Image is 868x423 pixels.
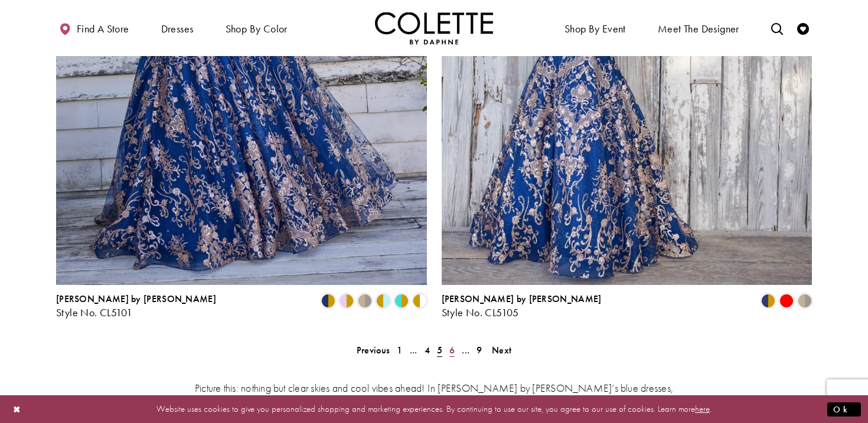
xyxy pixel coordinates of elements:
[340,294,354,308] i: Lilac/Gold
[85,401,783,417] p: Website uses cookies to give you personalized shopping and marketing experiences. By continuing t...
[462,344,469,356] span: ...
[421,342,433,359] a: 4
[223,12,291,44] span: Shop by color
[56,306,132,319] span: Style No. CL5101
[425,344,430,356] span: 4
[413,294,427,308] i: Gold/White
[449,344,455,356] span: 6
[655,12,742,44] a: Meet the designer
[658,23,739,35] span: Meet the designer
[397,344,402,356] span: 1
[226,23,288,35] span: Shop by color
[406,342,421,359] a: ...
[442,294,602,319] div: Colette by Daphne Style No. CL5105
[375,12,493,44] img: Colette by Daphne
[358,294,372,308] i: Gold/Pewter
[761,294,775,308] i: Navy Blue/Gold
[77,23,129,35] span: Find a store
[695,403,710,415] a: here
[410,344,417,356] span: ...
[473,342,485,359] a: 9
[158,12,197,44] span: Dresses
[321,294,335,308] i: Navy/Gold
[376,294,390,308] i: Light Blue/Gold
[56,12,132,44] a: Find a store
[779,294,794,308] i: Red
[477,344,482,356] span: 9
[437,344,442,356] span: 5
[488,342,515,359] a: Next Page
[7,399,27,419] button: Close Dialog
[564,23,626,35] span: Shop By Event
[492,344,511,356] span: Next
[562,12,629,44] span: Shop By Event
[161,23,194,35] span: Dresses
[393,342,406,359] a: 1
[458,342,473,359] a: ...
[56,293,216,305] span: [PERSON_NAME] by [PERSON_NAME]
[442,293,602,305] span: [PERSON_NAME] by [PERSON_NAME]
[394,294,409,308] i: Turquoise/Gold
[375,12,493,44] a: Visit Home Page
[56,294,216,319] div: Colette by Daphne Style No. CL5101
[433,342,446,359] span: Current page
[353,342,393,359] a: Prev Page
[442,306,519,319] span: Style No. CL5105
[798,294,812,308] i: Gold/Pewter
[768,12,786,44] a: Toggle search
[827,402,861,417] button: Submit Dialog
[446,342,458,359] a: 6
[794,12,812,44] a: Check Wishlist
[357,344,390,356] span: Previous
